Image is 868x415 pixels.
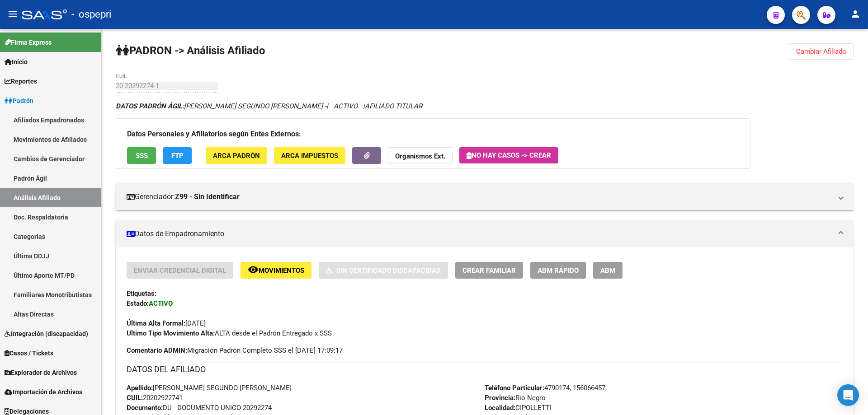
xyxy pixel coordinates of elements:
[388,147,453,164] button: Organismos Ext.
[116,102,184,110] strong: DATOS PADRÓN ÁGIL:
[149,299,173,308] strong: ACTIVO
[213,152,260,160] span: ARCA Padrón
[127,128,739,140] h3: Datos Personales y Afiliatorios según Entes Externos:
[127,346,187,354] strong: Comentario ADMIN:
[127,329,215,337] strong: Ultimo Tipo Movimiento Alta:
[206,147,267,164] button: ARCA Padrón
[175,192,240,202] strong: Z99 - Sin Identificar
[600,266,615,275] span: ABM
[5,329,88,339] span: Integración (discapacidad)
[459,147,558,163] button: No hay casos -> Crear
[274,147,345,164] button: ARCA Impuestos
[127,404,163,412] strong: Documento:
[127,394,183,402] span: 20202922741
[336,266,441,275] span: Sin Certificado Discapacidad
[127,345,343,355] span: Migración Padrón Completo SSS el [DATE] 17:09:17
[134,266,226,275] span: Enviar Credencial Digital
[116,220,854,247] mat-expansion-panel-header: Datos de Empadronamiento
[7,9,18,19] mat-icon: menu
[319,262,448,279] button: Sin Certificado Discapacidad
[5,368,77,378] span: Explorador de Archivos
[241,262,311,279] button: Movimientos
[395,152,445,160] strong: Organismos Ext.
[5,348,53,358] span: Casos / Tickets
[171,152,184,160] span: FTP
[127,363,843,376] h3: DATOS DEL AFILIADO
[5,96,33,106] span: Padrón
[5,57,28,67] span: Inicio
[116,183,854,210] mat-expansion-panel-header: Gerenciador:Z99 - Sin Identificar
[281,152,338,160] span: ARCA Impuestos
[116,44,265,57] strong: PADRON -> Análisis Afiliado
[116,102,422,110] i: | ACTIVO |
[365,102,422,110] span: AFILIADO TITULAR
[5,37,52,47] span: Firma Express
[127,319,185,327] strong: Última Alta Formal:
[538,266,579,275] span: ABM Rápido
[850,9,861,19] mat-icon: person
[127,289,156,298] strong: Etiquetas:
[163,147,192,164] button: FTP
[796,47,846,56] span: Cambiar Afiliado
[485,404,552,412] span: CIPOLLETTI
[837,384,859,406] div: Open Intercom Messenger
[127,404,272,412] span: DU - DOCUMENTO UNICO 20292274
[789,43,854,60] button: Cambiar Afiliado
[593,262,623,279] button: ABM
[127,329,332,337] span: ALTA desde el Padrón Entregado x SSS
[127,229,832,239] mat-panel-title: Datos de Empadronamiento
[127,319,206,327] span: [DATE]
[485,404,515,412] strong: Localidad:
[485,384,607,392] span: 4790174, 156066457,
[5,76,37,86] span: Reportes
[485,384,544,392] strong: Teléfono Particular:
[127,147,156,164] button: SSS
[116,102,326,110] span: [PERSON_NAME] SEGUNDO [PERSON_NAME] -
[127,384,292,392] span: [PERSON_NAME] SEGUNDO [PERSON_NAME]
[467,151,551,159] span: No hay casos -> Crear
[462,266,516,275] span: Crear Familiar
[71,5,111,24] span: - ospepri
[127,299,149,308] strong: Estado:
[485,394,546,402] span: Rio Negro
[455,262,523,279] button: Crear Familiar
[485,394,515,402] strong: Provincia:
[127,384,153,392] strong: Apellido:
[259,266,304,275] span: Movimientos
[127,262,233,279] button: Enviar Credencial Digital
[248,264,259,275] mat-icon: remove_red_eye
[136,152,148,160] span: SSS
[5,387,82,397] span: Importación de Archivos
[127,394,143,402] strong: CUIL:
[530,262,586,279] button: ABM Rápido
[127,192,832,202] mat-panel-title: Gerenciador:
